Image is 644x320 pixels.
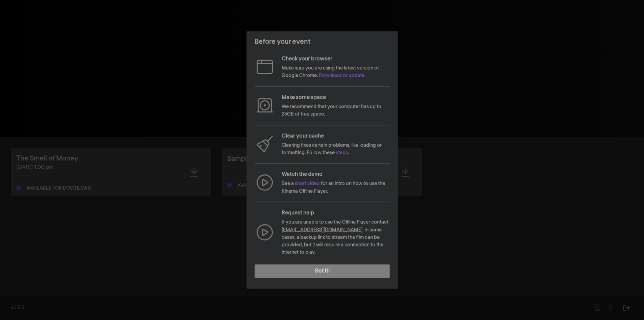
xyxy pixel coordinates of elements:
[246,31,398,52] header: Before your event
[282,93,390,102] p: Make some space
[282,142,390,157] p: Clearing fixes certain problems, like loading or formatting. Follow these .
[282,132,390,140] p: Clear your cache
[282,227,362,232] a: [EMAIL_ADDRESS][DOMAIN_NAME]
[282,55,390,63] p: Check your browser
[282,103,390,118] p: We recommend that your computer has up to 25GB of free space.
[282,209,390,217] p: Request help
[335,150,348,155] a: steps
[282,170,390,178] p: Watch the demo
[282,64,390,80] p: Make sure you are using the latest version of Google Chrome.
[282,218,390,256] p: If you are unable to use the Offline Player contact . In some cases, a backup link to stream the ...
[319,73,364,78] a: Download or update
[295,181,320,186] a: short video
[282,180,390,195] p: See a for an intro on how to use the Kinema Offline Player.
[255,264,390,278] button: Got it!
